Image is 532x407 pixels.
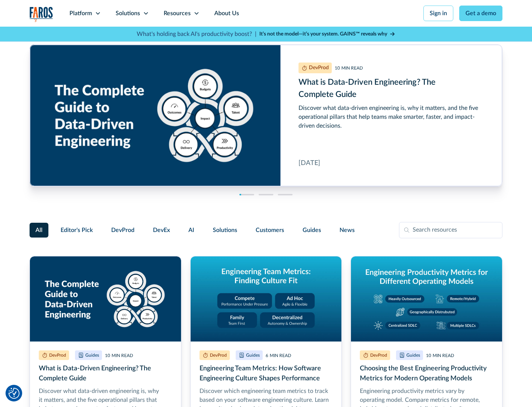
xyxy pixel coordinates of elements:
[191,256,342,342] img: Graphic titled 'Engineering Team Metrics: Finding Culture Fit' with four cultural models: Compete...
[188,226,194,235] span: AI
[164,9,191,18] div: Resources
[340,226,355,235] span: News
[351,256,502,342] img: Graphic titled 'Engineering productivity metrics for different operating models' showing five mod...
[8,388,20,399] img: Revisit consent button
[30,222,502,238] form: Filter Form
[256,226,284,235] span: Customers
[69,9,92,18] div: Platform
[399,222,502,238] input: Search resources
[30,7,53,22] a: home
[303,226,321,235] span: Guides
[8,388,20,399] button: Cookie Settings
[61,226,93,235] span: Editor's Pick
[259,30,395,38] a: It’s not the model—it’s your system. GAINS™ reveals why
[30,7,53,22] img: Logo of the analytics and reporting company Faros.
[35,226,42,235] span: All
[30,45,502,186] a: What is Data-Driven Engineering? The Complete Guide
[423,6,453,21] a: Sign in
[30,256,181,342] img: Graphic titled 'The Complete Guide to Data-Driven Engineering' showing five pillars around a cent...
[213,226,237,235] span: Solutions
[459,6,502,21] a: Get a demo
[116,9,140,18] div: Solutions
[30,45,502,186] div: cms-link
[137,30,256,38] p: What's holding back AI's productivity boost? |
[111,226,134,235] span: DevProd
[259,31,387,37] strong: It’s not the model—it’s your system. GAINS™ reveals why
[153,226,170,235] span: DevEx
